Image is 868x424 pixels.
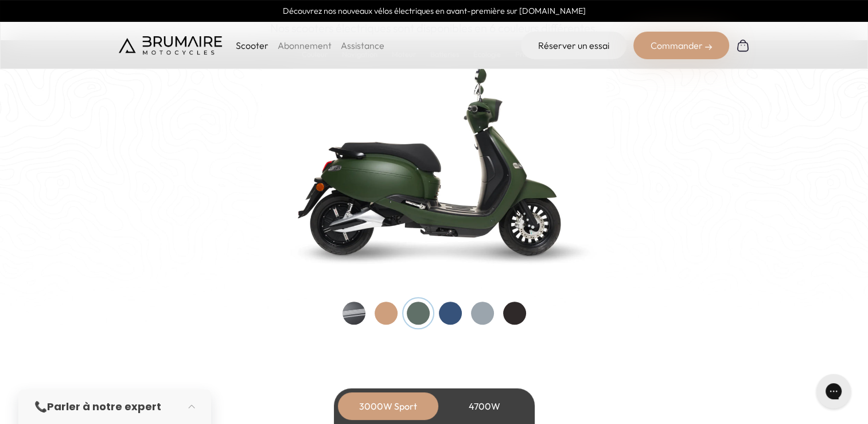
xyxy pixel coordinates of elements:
[633,32,729,59] div: Commander
[439,392,531,420] div: 4700W
[119,36,222,55] img: Brumaire Motocycles
[521,32,626,59] a: Réserver un essai
[811,370,857,413] iframe: Gorgias live chat messenger
[705,44,712,51] img: right-arrow-2.png
[278,40,332,51] a: Abonnement
[341,40,384,51] a: Assistance
[736,38,750,52] img: Panier
[236,38,268,52] p: Scooter
[342,392,434,420] div: 3000W Sport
